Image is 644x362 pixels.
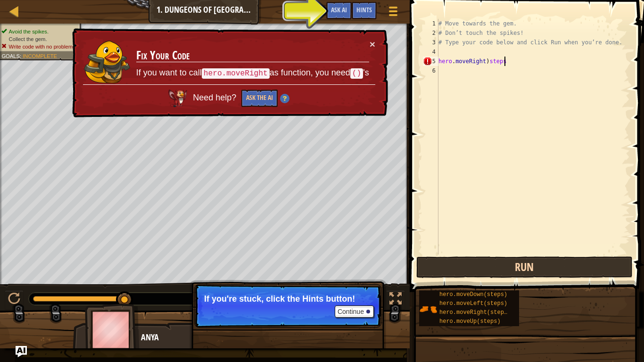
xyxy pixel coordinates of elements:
[202,68,270,79] code: hero.moveRight
[423,19,438,28] div: 1
[141,331,327,344] div: Anya
[381,2,405,24] button: Show game menu
[136,67,369,79] p: If you want to call as function, you need 's
[9,28,49,34] span: Avoid the spikes.
[9,43,77,49] span: Write code with no problems.
[416,256,633,278] button: Run
[423,28,438,38] div: 2
[9,36,47,42] span: Collect the gem.
[168,90,187,107] img: AI
[370,39,375,49] button: ×
[241,90,278,107] button: Ask the AI
[1,35,76,43] li: Collect the gem.
[136,49,369,62] h3: Fix Your Code
[1,43,76,50] li: Write code with no problems.
[1,53,20,59] span: Goals
[1,28,76,35] li: Avoid the spikes.
[356,5,372,14] span: Hints
[439,309,511,316] span: hero.moveRight(steps)
[335,305,374,318] button: Continue
[85,304,140,356] img: thang_avatar_frame.png
[23,53,57,59] span: Incomplete
[419,300,437,318] img: portrait.png
[16,346,27,357] button: Ask AI
[423,38,438,47] div: 3
[423,66,438,75] div: 6
[204,294,372,304] p: If you're stuck, click the Hints button!
[439,300,507,307] span: hero.moveLeft(steps)
[350,68,363,79] code: ()
[5,290,24,310] button: Ctrl + P: Play
[20,53,23,59] span: :
[193,93,239,102] span: Need help?
[83,40,131,83] img: duck_arryn.png
[331,5,347,14] span: Ask AI
[439,318,501,325] span: hero.moveUp(steps)
[386,290,405,310] button: Toggle fullscreen
[280,94,289,103] img: Hint
[326,2,352,19] button: Ask AI
[423,57,438,66] div: 5
[439,291,507,298] span: hero.moveDown(steps)
[423,47,438,57] div: 4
